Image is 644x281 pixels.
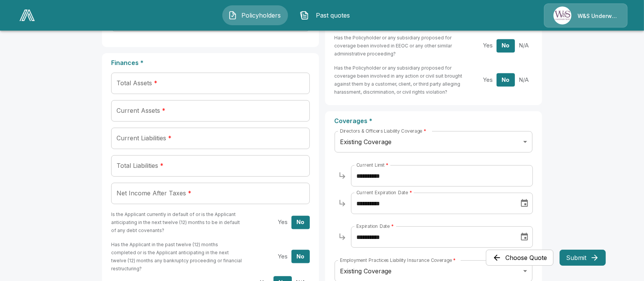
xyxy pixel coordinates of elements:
[356,162,388,168] label: Current Limit
[479,39,497,52] button: Yes
[479,73,497,87] button: Yes
[335,131,532,153] div: Existing Coverage
[273,250,292,263] button: Yes
[515,73,533,87] button: N/A
[497,73,515,87] button: No
[300,11,309,20] img: Past quotes Icon
[356,223,394,229] label: Expiration Date
[560,250,606,266] button: Submit
[19,10,35,21] img: AA Logo
[312,11,354,20] span: Past quotes
[294,5,360,25] button: Past quotes IconPast quotes
[334,117,533,125] p: Coverages *
[273,216,292,229] button: Yes
[517,229,532,245] button: Choose date, selected date is Sep 18, 2025
[515,39,533,52] button: N/A
[228,11,237,20] img: Policyholders Icon
[240,11,282,20] span: Policyholders
[340,128,426,134] label: Directors & Officers Liability Coverage
[517,196,532,211] button: Choose date, selected date is Sep 18, 2025
[356,189,412,196] label: Current Expiration Date
[497,39,515,52] button: No
[222,5,288,25] button: Policyholders IconPolicyholders
[111,240,244,273] h6: Has the Applicant in the past twelve (12) months completed or is the Applicant anticipating in th...
[334,64,467,96] h6: Has the Policyholder or any subsidiary proposed for coverage been involved in any action or civil...
[340,257,456,263] label: Employment Practices Liability Insurance Coverage
[486,250,553,266] button: Choose Quote
[291,216,310,229] button: No
[334,34,467,58] h6: Has the Policyholder or any subsidiary proposed for coverage been involved in EEOC or any other s...
[111,210,244,234] h6: Is the Applicant currently in default of or is the Applicant anticipating in the next twelve (12)...
[111,59,310,67] p: Finances *
[291,250,310,263] button: No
